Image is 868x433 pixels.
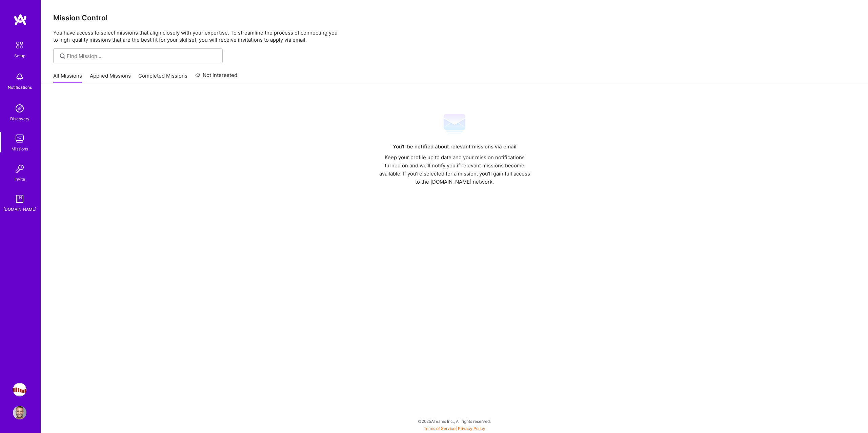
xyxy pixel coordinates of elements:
[8,84,32,91] div: Notifications
[138,72,187,83] a: Completed Missions
[424,426,456,431] a: Terms of Service
[90,72,131,83] a: Applied Missions
[11,383,28,396] a: Steelbay.ai: AI Engineer for Multi-Agent Platform
[424,426,485,431] span: |
[10,115,29,122] div: Discovery
[59,52,66,60] i: icon SearchGrey
[14,52,25,59] div: Setup
[13,70,26,84] img: bell
[53,72,82,83] a: All Missions
[12,145,28,152] div: Missions
[195,71,238,83] a: Not Interested
[13,383,26,396] img: Steelbay.ai: AI Engineer for Multi-Agent Platform
[376,143,533,151] div: You’ll be notified about relevant missions via email
[11,406,28,419] a: User Avatar
[15,176,25,183] div: Invite
[13,406,26,419] img: User Avatar
[13,38,27,52] img: setup
[13,192,26,206] img: guide book
[376,153,533,186] div: Keep your profile up to date and your mission notifications turned on and we’ll notify you if rel...
[13,102,26,115] img: discovery
[458,426,485,431] a: Privacy Policy
[67,53,218,60] input: Find Mission...
[53,29,856,43] p: You have access to select missions that align closely with your expertise. To streamline the proc...
[13,132,26,145] img: teamwork
[444,113,465,135] img: Mail
[41,413,868,430] div: © 2025 ATeams Inc., All rights reserved.
[14,14,27,26] img: logo
[13,162,26,176] img: Invite
[53,14,856,22] h3: Mission Control
[3,206,36,213] div: [DOMAIN_NAME]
